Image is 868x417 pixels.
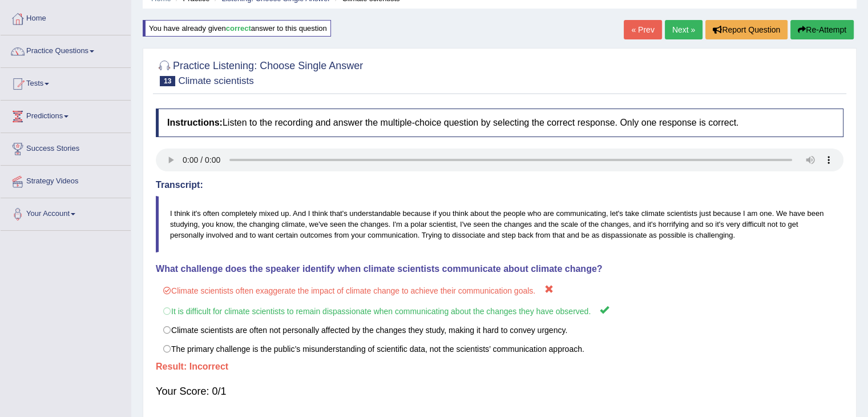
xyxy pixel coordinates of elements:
b: Instructions: [167,118,223,127]
label: Climate scientists often exaggerate the impact of climate change to achieve their communication g... [156,279,843,300]
span: 13 [160,76,175,86]
b: correct [226,24,251,33]
button: Report Question [705,20,788,39]
a: Practice Questions [1,35,131,64]
div: You have already given answer to this question [143,20,331,37]
h4: What challenge does the speaker identify when climate scientists communicate about climate change? [156,264,843,274]
a: Success Stories [1,133,131,162]
div: Your Score: 0/1 [156,378,843,405]
h4: Transcript: [156,180,843,190]
a: Predictions [1,101,131,129]
blockquote: I think it's often completely mixed up. And I think that's understandable because if you think ab... [156,196,843,252]
a: Next » [665,20,703,39]
h4: Result: [156,362,843,372]
a: Home [1,3,131,31]
h4: Listen to the recording and answer the multiple-choice question by selecting the correct response... [156,109,843,137]
a: Tests [1,68,131,97]
small: Climate scientists [178,75,253,86]
label: The primary challenge is the public’s misunderstanding of scientific data, not the scientists’ co... [156,339,843,359]
a: Strategy Videos [1,166,131,194]
button: Re-Attempt [790,20,854,39]
label: It is difficult for climate scientists to remain dispassionate when communicating about the chang... [156,300,843,321]
a: Your Account [1,198,131,227]
h2: Practice Listening: Choose Single Answer [156,58,363,86]
a: « Prev [624,20,661,39]
label: Climate scientists are often not personally affected by the changes they study, making it hard to... [156,320,843,340]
